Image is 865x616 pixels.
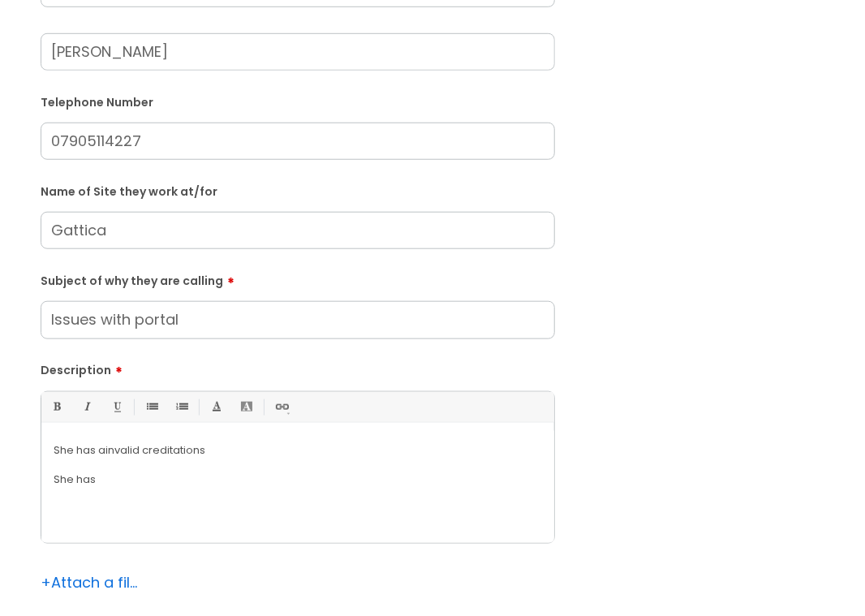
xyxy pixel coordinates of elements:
div: Attach a file [41,570,138,596]
a: 1. Ordered List (Ctrl-Shift-8) [171,397,192,417]
input: Your Name [41,33,555,71]
a: Back Color [236,397,256,417]
a: Font Color [206,397,226,417]
label: Name of Site they work at/for [41,182,555,199]
a: Link [271,397,291,417]
label: Subject of why they are calling [41,269,555,288]
a: Italic (Ctrl-I) [76,397,97,417]
p: She has a invalid creditations [54,443,542,458]
label: Telephone Number [41,93,555,110]
a: • Unordered List (Ctrl-Shift-7) [141,397,161,417]
label: Description [41,358,555,377]
a: Underline(Ctrl-U) [106,397,127,417]
p: She has [54,472,542,487]
a: Bold (Ctrl-B) [46,397,67,417]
